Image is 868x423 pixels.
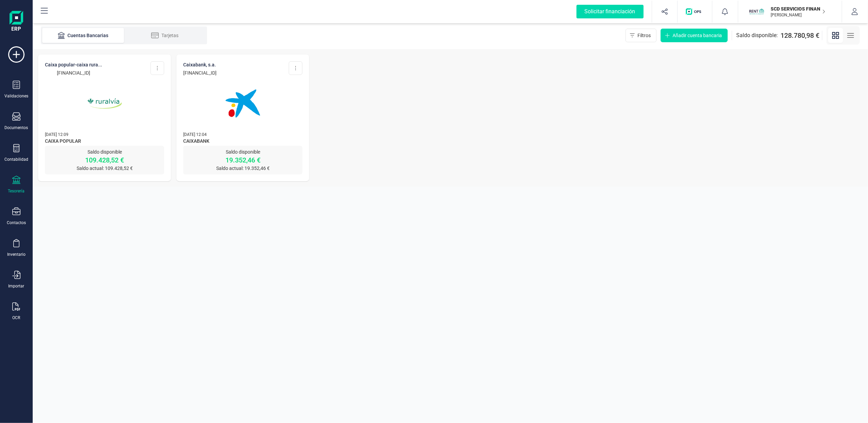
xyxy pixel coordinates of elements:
[673,32,722,39] span: Añadir cuenta bancaria
[682,1,708,22] button: Logo de OPS
[5,125,28,130] div: Documentos
[746,1,834,22] button: SCSCD SERVICIOS FINANCIEROS SL[PERSON_NAME]
[45,165,164,172] p: Saldo actual: 109.428,52 €
[183,148,302,155] p: Saldo disponible
[8,188,25,194] div: Tesorería
[661,29,728,42] button: Añadir cuenta bancaria
[9,283,25,289] div: Importar
[183,61,217,68] p: CAIXABANK, S.A.
[183,138,302,146] span: CAIXABANK
[138,32,192,39] div: Tarjetas
[568,1,652,22] button: Solicitar financiación
[577,5,644,18] div: Solicitar financiación
[183,165,302,172] p: Saldo actual: 19.352,46 €
[736,31,778,40] span: Saldo disponible:
[45,61,102,68] p: CAIXA POPULAR-CAIXA RURA...
[45,155,164,165] p: 109.428,52 €
[7,252,26,257] div: Inventario
[183,132,207,137] span: [DATE] 12:04
[45,69,102,76] p: [FINANCIAL_ID]
[45,148,164,155] p: Saldo disponible
[780,31,819,40] span: 128.780,98 €
[637,32,651,39] span: Filtros
[4,93,28,99] div: Validaciones
[13,315,20,320] div: OCR
[7,220,26,225] div: Contactos
[183,155,302,165] p: 19.352,46 €
[45,132,68,137] span: [DATE] 12:09
[771,12,825,18] p: [PERSON_NAME]
[771,5,825,12] p: SCD SERVICIOS FINANCIEROS SL
[686,8,704,15] img: Logo de OPS
[626,29,657,42] button: Filtros
[183,69,217,76] p: [FINANCIAL_ID]
[4,157,28,162] div: Contabilidad
[749,4,764,19] img: SC
[45,138,164,146] span: CAIXA POPULAR
[56,32,110,39] div: Cuentas Bancarias
[10,11,23,33] img: Logo Finanedi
